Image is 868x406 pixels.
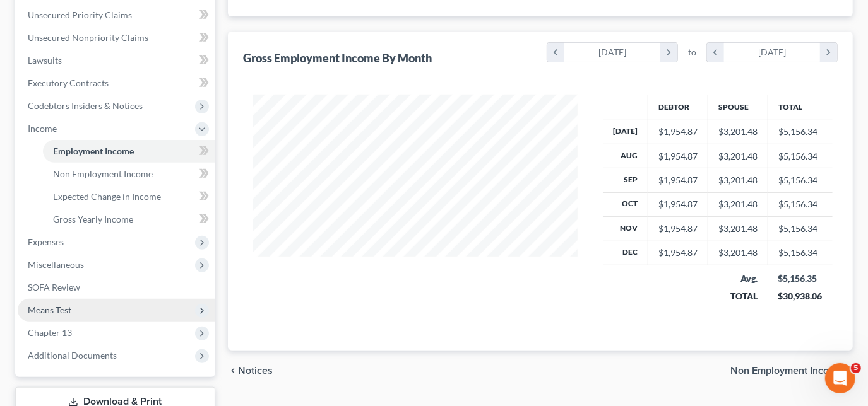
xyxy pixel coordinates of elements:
[28,259,84,270] span: Miscellaneous
[43,163,215,185] a: Non Employment Income
[228,366,273,376] button: chevron_left Notices
[28,32,148,43] span: Unsecured Nonpriority Claims
[708,95,768,120] th: Spouse
[28,78,109,88] span: Executory Contracts
[18,26,215,49] a: Unsecured Nonpriority Claims
[43,140,215,163] a: Employment Income
[18,72,215,95] a: Executory Contracts
[28,123,57,134] span: Income
[718,272,758,285] div: Avg.
[53,214,133,224] span: Gross Yearly Income
[778,290,823,303] div: $30,938.06
[28,282,80,293] span: SOFA Review
[768,192,833,216] td: $5,156.34
[730,366,843,376] span: Non Employment Income
[547,43,564,62] i: chevron_left
[851,363,861,373] span: 5
[603,192,648,216] th: Oct
[724,43,821,62] div: [DATE]
[768,144,833,168] td: $5,156.34
[603,217,648,241] th: Nov
[778,272,823,285] div: $5,156.35
[28,236,64,247] span: Expenses
[718,150,758,163] div: $3,201.48
[718,290,758,303] div: TOTAL
[18,49,215,72] a: Lawsuits
[28,55,62,66] span: Lawsuits
[825,363,855,393] iframe: Intercom live chat
[238,366,273,376] span: Notices
[768,120,833,144] td: $5,156.34
[658,150,698,163] div: $1,954.87
[28,350,117,361] span: Additional Documents
[718,174,758,187] div: $3,201.48
[28,327,72,338] span: Chapter 13
[28,304,71,315] span: Means Test
[603,168,648,192] th: Sep
[768,241,833,265] td: $5,156.34
[648,95,708,120] th: Debtor
[28,100,143,111] span: Codebtors Insiders & Notices
[658,246,698,259] div: $1,954.87
[53,168,153,179] span: Non Employment Income
[603,241,648,265] th: Dec
[718,246,758,259] div: $3,201.48
[228,366,238,376] i: chevron_left
[768,168,833,192] td: $5,156.34
[18,4,215,26] a: Unsecured Priority Claims
[718,198,758,211] div: $3,201.48
[564,43,661,62] div: [DATE]
[18,276,215,299] a: SOFA Review
[53,146,134,156] span: Employment Income
[603,120,648,144] th: [DATE]
[707,43,724,62] i: chevron_left
[28,9,132,20] span: Unsecured Priority Claims
[718,223,758,235] div: $3,201.48
[768,217,833,241] td: $5,156.34
[603,144,648,168] th: Aug
[820,43,837,62] i: chevron_right
[43,208,215,231] a: Gross Yearly Income
[768,95,833,120] th: Total
[658,174,698,187] div: $1,954.87
[660,43,677,62] i: chevron_right
[718,125,758,138] div: $3,201.48
[658,198,698,211] div: $1,954.87
[53,191,161,202] span: Expected Change in Income
[243,50,432,66] div: Gross Employment Income By Month
[658,223,698,235] div: $1,954.87
[658,125,698,138] div: $1,954.87
[688,46,696,59] span: to
[43,185,215,208] a: Expected Change in Income
[730,366,853,376] button: Non Employment Income chevron_right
